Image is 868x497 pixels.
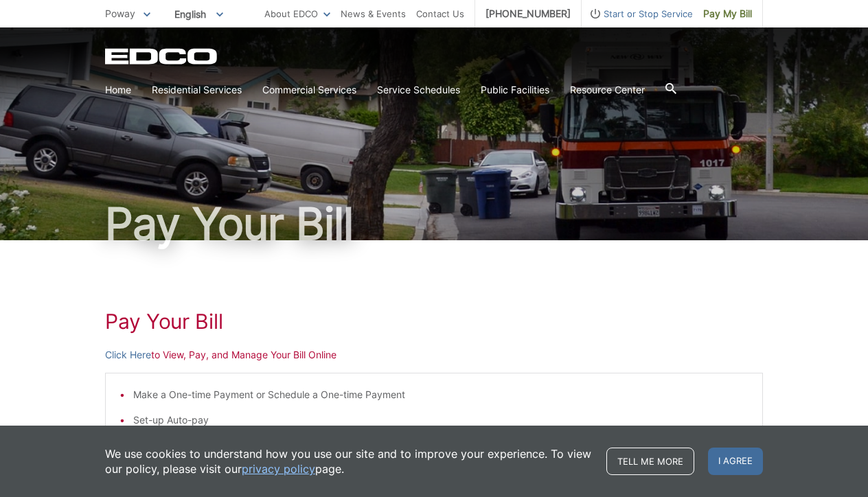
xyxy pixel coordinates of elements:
a: Resource Center [570,82,645,97]
a: Service Schedules [377,82,460,97]
p: to View, Pay, and Manage Your Bill Online [105,347,763,362]
p: We use cookies to understand how you use our site and to improve your experience. To view our pol... [105,446,593,476]
span: English [164,3,233,25]
span: I agree [708,448,763,475]
a: Home [105,82,131,97]
a: News & Events [341,6,406,21]
a: Click Here [105,347,151,362]
a: privacy policy [242,461,315,476]
a: Contact Us [416,6,464,21]
li: Set-up Auto-pay [133,413,749,428]
a: About EDCO [264,6,330,21]
a: Public Facilities [481,82,549,97]
a: EDCD logo. Return to the homepage. [105,48,219,65]
a: Commercial Services [262,82,356,97]
h1: Pay Your Bill [105,202,763,246]
span: Pay My Bill [703,6,752,21]
a: Residential Services [152,82,242,97]
span: Poway [105,8,135,19]
li: Make a One-time Payment or Schedule a One-time Payment [133,387,749,402]
a: Tell me more [606,448,694,475]
h1: Pay Your Bill [105,309,763,334]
